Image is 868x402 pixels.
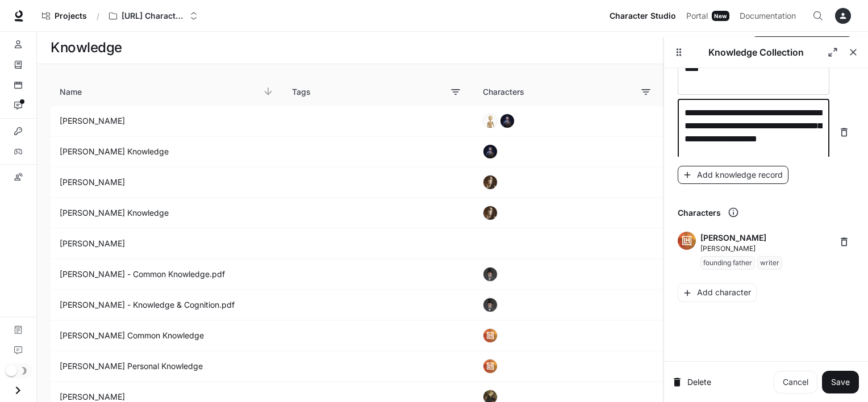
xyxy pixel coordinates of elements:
[700,256,757,270] span: founding father
[60,146,265,157] p: Abraham Lincoln Knowledge
[5,168,32,186] a: Custom pronunciations
[483,359,497,373] img: e062984f-c263-4141-8876-fafab0e68b53-1024.webp
[678,232,696,250] img: Thomas Jefferson
[500,114,514,128] img: a4c7b64f-e488-4b17-9076-b76fe1d43788_portrait.jpg
[5,143,32,161] a: Variables
[483,175,498,190] div: Amelia Earhart
[822,371,859,393] button: Save
[750,36,854,59] button: Add knowledge
[483,359,498,374] div: Benjamin Franklin
[483,114,497,128] img: default_avatar.webp
[678,207,721,219] p: Characters
[669,42,689,62] button: Drag to resize
[60,269,265,280] p: Andrew Carnegie - Common Knowledge.pdf
[5,35,32,53] a: Characters
[689,45,823,59] p: Knowledge Collection
[686,9,708,23] span: Portal
[700,244,784,254] p: [PERSON_NAME]
[5,56,32,74] a: Knowledge
[483,114,498,128] div: Harriet Tubman3
[483,144,498,159] div: Abraham Lincoln
[483,267,497,281] img: 0967b399-0c06-4eaa-a083-b50a249864da-1024.webp
[483,267,498,282] div: Andrew Carnegie
[483,84,524,99] p: Characters
[5,76,32,94] a: Scenes
[5,341,32,359] a: Feedback
[760,258,779,267] p: writer
[92,10,104,22] div: /
[483,145,497,158] img: a4c7b64f-e488-4b17-9076-b76fe1d43788_portrait.jpg
[5,321,32,339] a: Documentation
[60,177,265,188] p: Amelia Earhart
[700,232,784,244] p: [PERSON_NAME]
[292,84,311,99] p: Tags
[60,207,265,219] p: Amelia Earhart Knowledge
[673,371,712,393] button: Delete Knowledge
[678,166,788,185] button: Add knowledge record
[37,5,92,27] a: Go to projects
[807,5,829,27] button: Open Command Menu
[483,206,498,220] div: Amelia Earhart
[834,232,854,270] span: Delete
[712,11,729,21] div: New
[483,298,497,312] img: 0967b399-0c06-4eaa-a083-b50a249864da-1024.webp
[55,11,87,21] span: Projects
[740,9,796,23] span: Documentation
[483,328,498,343] div: Benjamin Franklin
[703,258,752,267] p: founding father
[60,238,265,249] p: Anastasia Romanov
[757,256,784,270] span: writer
[5,97,32,115] a: Interactions
[122,11,185,21] p: [URL] Characters
[104,5,203,27] button: Open workspace menu
[5,122,32,140] a: Integrations
[60,361,265,372] p: Benjamin Franklin Personal Knowledge
[678,283,757,302] button: Add character
[5,379,31,402] button: Open drawer
[6,364,17,376] span: Dark mode toggle
[774,371,817,393] a: Cancel
[483,329,497,342] img: e062984f-c263-4141-8876-fafab0e68b53-1024.webp
[51,36,122,59] h1: Knowledge
[610,9,676,23] span: Character Studio
[60,299,265,311] p: Andrew Carnegie - Knowledge & Cognition.pdf
[60,115,265,127] p: Abraham Lincoln
[60,330,265,341] p: Benjamin Franklin Common Knowledge
[60,84,82,99] p: Name
[500,114,515,128] div: Abraham Lincoln
[483,175,497,189] img: 7f9e7985-9776-4d80-b852-58d8858867a5-1024.webp
[446,83,465,101] button: Filter
[637,83,655,101] button: Filter
[483,206,497,220] img: 7f9e7985-9776-4d80-b852-58d8858867a5-1024.webp
[483,298,498,312] div: Andrew Carnegie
